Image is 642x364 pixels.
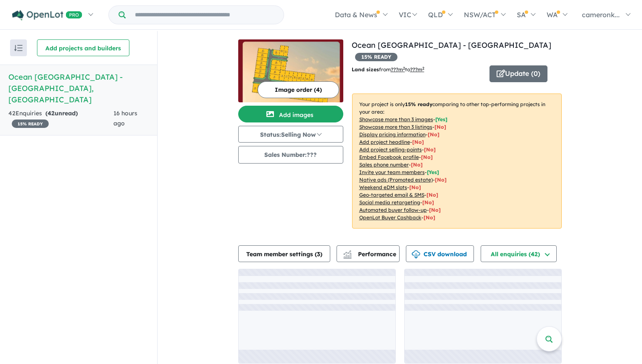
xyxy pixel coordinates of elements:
[12,10,82,21] img: Openlot PRO Logo White
[345,250,396,258] span: Performance
[238,126,343,143] button: Status:Selling Now
[238,245,330,262] button: Team member settings (3)
[427,169,439,175] span: [ Yes ]
[434,124,446,130] span: [ No ]
[405,101,432,107] b: 15 % ready
[412,139,424,145] span: [ No ]
[406,245,474,262] button: CSV download
[14,45,23,51] img: sort.svg
[352,40,551,50] a: Ocean [GEOGRAPHIC_DATA] - [GEOGRAPHIC_DATA]
[582,10,620,19] span: cameronk...
[343,253,352,258] img: bar-chart.svg
[8,109,113,129] div: 42 Enquir ies
[47,109,55,117] span: 42
[410,66,424,73] u: ???m
[391,66,405,73] u: ??? m
[337,245,400,262] button: Performance
[421,154,433,160] span: [ No ]
[412,250,420,259] img: download icon
[317,250,320,258] span: 3
[359,146,422,153] u: Add project selling-points
[435,116,447,122] span: [ Yes ]
[359,116,433,122] u: Showcase more than 3 images
[403,66,405,70] sup: 2
[113,109,137,127] span: 16 hours ago
[422,66,424,70] sup: 2
[258,81,339,98] button: Image order (4)
[424,214,435,221] span: [No]
[359,207,427,213] u: Automated buyer follow-up
[359,214,421,221] u: OpenLot Buyer Cashback
[489,65,547,82] button: Update (0)
[422,199,434,205] span: [No]
[352,65,483,74] p: from
[359,161,409,168] u: Sales phone number
[411,161,423,168] span: [ No ]
[238,146,343,164] button: Sales Number:???
[355,53,397,61] span: 15 % READY
[8,71,149,105] h5: Ocean [GEOGRAPHIC_DATA] - [GEOGRAPHIC_DATA] , [GEOGRAPHIC_DATA]
[359,199,420,205] u: Social media retargeting
[409,184,421,190] span: [No]
[405,66,424,73] span: to
[37,39,129,56] button: Add projects and builders
[359,192,424,198] u: Geo-targeted email & SMS
[435,177,447,183] span: [No]
[359,139,410,145] u: Add project headline
[359,177,433,183] u: Native ads (Promoted estate)
[426,192,438,198] span: [No]
[424,146,436,153] span: [ No ]
[238,106,343,122] button: Add images
[428,131,439,138] span: [ No ]
[45,109,78,117] strong: ( unread)
[359,124,432,130] u: Showcase more than 3 listings
[352,66,379,73] b: Land sizes
[481,245,557,262] button: All enquiries (42)
[359,184,407,190] u: Weekend eDM slots
[359,131,426,138] u: Display pricing information
[343,250,351,255] img: line-chart.svg
[359,169,425,175] u: Invite your team members
[12,120,49,128] span: 15 % READY
[429,207,441,213] span: [No]
[359,154,419,160] u: Embed Facebook profile
[238,39,343,102] img: Ocean Grand Estate - Ocean Grove
[127,6,282,24] input: Try estate name, suburb, builder or developer
[352,94,562,229] p: Your project is only comparing to other top-performing projects in your area: - - - - - - - - - -...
